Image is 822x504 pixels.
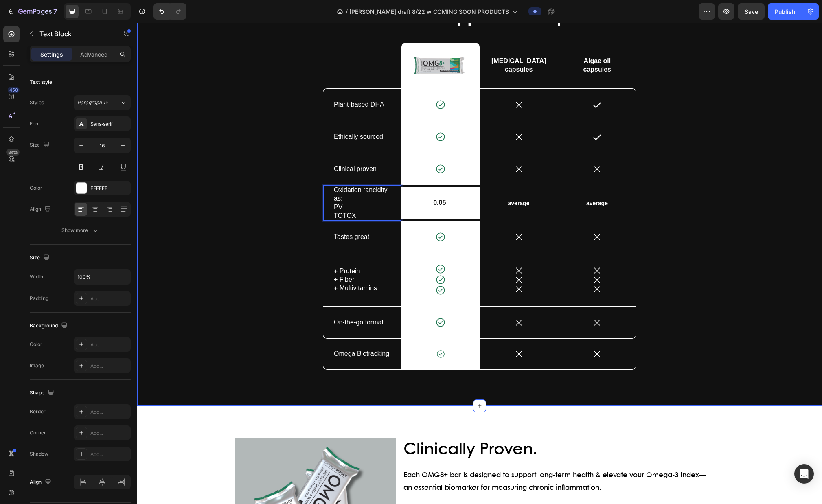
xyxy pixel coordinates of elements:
div: Shadow [30,450,48,458]
div: FFFFFF [90,185,129,192]
p: Text Block [39,29,109,39]
div: Background Image [421,230,499,283]
img: gempages_574621503912412272-6d9a3938-c84f-45a4-a280-7037f483ee7e.png [276,23,331,63]
div: Background [30,320,69,331]
div: Sans-serif [90,121,129,128]
div: Align [30,477,53,488]
div: Add... [90,429,129,437]
iframe: Design area [137,23,822,504]
p: + Protein + Fiber [197,244,254,261]
div: Rich Text Editor. Editing area: main [196,162,254,198]
div: Color [30,341,42,348]
p: Clinical proven [197,142,254,151]
input: Auto [74,270,130,284]
span: Paragraph 1* [77,99,108,106]
p: Advanced [80,50,108,59]
div: Background Image [421,130,499,162]
p: Settings [40,50,63,59]
div: Beta [6,149,20,156]
div: Padding [30,295,48,302]
p: Omega Biotracking [197,327,254,335]
div: Add... [90,408,129,416]
p: average [422,177,498,184]
div: Align [30,204,53,215]
p: + Multivitamins [197,261,254,270]
span: Save [745,8,758,15]
div: Styles [30,99,44,106]
div: Background Image [421,98,499,130]
p: . [265,176,342,184]
div: Publish [775,7,795,16]
p: TOTOX [197,189,254,197]
p: Plant-based DHA [197,78,254,86]
p: [MEDICAL_DATA] capsules [343,34,420,51]
div: Open Intercom Messenger [794,464,814,484]
div: 450 [8,87,20,93]
p: Oxidation rancidity as: [197,163,254,180]
p: On-the-go format [197,296,254,304]
div: Add... [90,451,129,458]
div: Shape [30,388,56,399]
div: Size [30,252,51,263]
button: 7 [3,3,61,20]
div: Width [30,273,43,280]
div: Color [30,184,42,192]
button: Publish [768,3,802,20]
button: Save [738,3,765,20]
div: Add... [90,295,129,302]
div: Border [30,408,46,415]
div: Text style [30,79,52,86]
div: Background Image [421,66,499,98]
div: Background Image [421,284,499,316]
div: Add... [90,341,129,348]
p: Ethically sourced [197,110,254,118]
div: Background Image [421,198,499,230]
div: Add... [90,362,129,370]
span: Clinically Proven. [266,419,400,435]
p: Algae oil [422,34,499,43]
div: Background Image [421,162,499,198]
button: Paragraph 1* [74,95,131,110]
p: 7 [53,7,57,16]
div: Show more [61,226,99,234]
p: PV [197,180,254,189]
span: / [346,7,348,16]
p: average [343,177,420,184]
span: [PERSON_NAME] draft 8/22 w COMING SOON PRODUCTS [349,7,509,16]
div: Size [30,140,51,151]
button: Show more [30,223,131,238]
span: 0.05 [296,176,309,183]
span: an essential biomarker for measuring chronic inflammation. [266,462,464,469]
div: Background Image [421,316,499,346]
p: capsules [422,43,499,51]
div: Corner [30,429,46,436]
span: Each OMG8+ bar is designed to support long-term health & elevate your Omega-3 Index— [266,449,569,456]
div: Font [30,120,40,127]
p: Tastes great [197,210,254,219]
div: Image [30,362,44,369]
div: Undo/Redo [153,3,186,20]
